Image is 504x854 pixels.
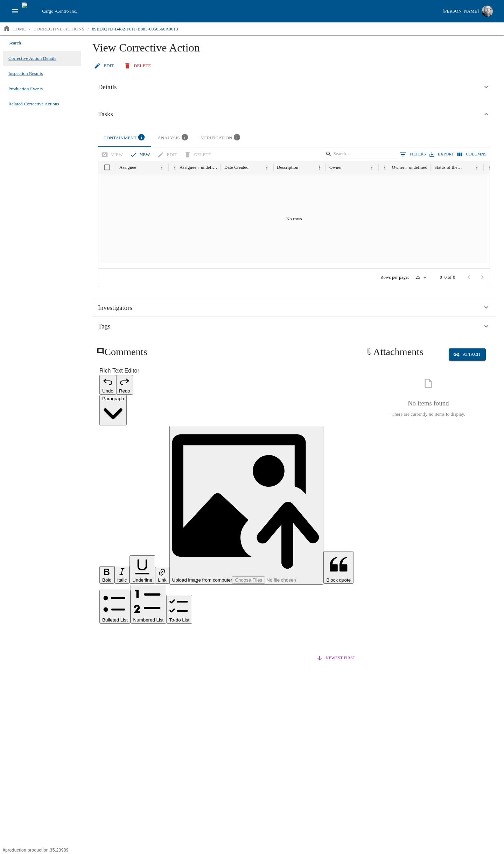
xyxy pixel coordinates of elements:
[315,163,324,172] button: Menu
[428,149,456,159] button: Export
[326,577,351,583] span: Block quote
[440,274,455,280] p: 0–0 of 0
[8,38,21,48] a: Search
[463,163,472,172] button: Sort
[277,165,298,170] div: Description
[392,411,465,418] p: There are currently no items to display.
[29,26,30,33] li: /
[392,165,427,170] div: Owner » undefined
[169,617,189,623] span: To-do List
[133,617,164,623] span: Numbered List
[412,273,429,283] div: 25
[201,133,242,143] div: Verification
[443,7,479,15] div: [PERSON_NAME]
[56,8,77,14] span: Centro Inc.
[92,102,496,126] div: Tasks
[456,149,488,159] button: Select columns
[92,78,496,97] div: Details
[92,126,496,293] div: Tasks
[104,133,147,143] div: Containment
[249,163,259,172] button: Sort
[8,70,43,77] span: Inspection Results
[365,346,423,358] h2: Attachments
[169,426,324,585] button: Upload image from computer
[485,163,495,172] button: Menu
[12,26,26,33] p: home
[99,566,114,584] button: Bold
[131,585,167,624] button: Numbered List
[323,551,353,584] button: Block quote
[87,26,89,33] li: /
[472,163,482,172] button: Menu
[170,163,180,172] button: Menu
[98,82,117,92] span: Details
[8,5,22,18] button: open drawer
[325,149,398,161] div: Search
[92,41,496,60] h1: View Corrective Action
[8,40,21,47] span: Search
[102,396,124,401] span: Paragraph
[92,26,178,33] p: 89ED02FD-B482-F011-B883-0050560A0013
[158,577,166,583] span: Link
[132,577,152,583] span: Underline
[482,6,493,17] img: Profile image
[119,388,130,394] span: Redo
[31,23,87,35] a: corrective-actions
[92,60,117,72] a: Edit
[343,163,352,172] button: Sort
[380,274,409,280] p: Rows per page:
[104,346,147,357] span: Comments
[99,395,127,425] button: Paragraph, Heading
[166,595,192,624] button: To-do List
[172,577,232,583] span: Upload image from computer
[114,566,129,584] button: Italic
[92,317,496,336] div: Tags
[329,165,342,170] div: Owner
[367,163,377,172] button: Menu
[122,60,154,72] button: Delete
[102,577,112,583] span: Bold
[99,367,354,375] label: Rich Text Editor
[116,375,133,395] button: Redo
[98,303,132,313] span: Investigators
[117,577,127,583] span: Italic
[333,149,388,159] input: Search…
[92,298,496,317] div: Investigators
[34,26,84,33] p: corrective-actions
[102,617,128,623] span: Bulleted List
[434,165,462,170] div: Status of the task
[315,653,357,663] button: Reverse sort order
[89,23,181,35] a: 89ED02FD-B482-F011-B883-0050560A0013
[380,163,390,172] button: Menu
[128,149,153,161] button: new
[299,163,308,172] button: Sort
[39,8,440,15] div: Cargo -
[102,388,113,394] span: Undo
[119,165,136,170] div: Assignee
[99,590,131,624] button: Bulleted List
[155,567,169,584] button: Link
[129,555,155,584] button: Underline
[398,149,428,160] button: Show filters
[99,630,354,638] div: Rich Text Editor. Editing area: main. Press Alt+0 for help.
[98,321,110,332] span: Tags
[99,375,116,395] button: Undo
[8,100,59,107] span: Related Corrective Actions
[8,55,56,62] span: Corrective Action Details
[98,174,490,263] div: No rows
[440,4,496,19] button: [PERSON_NAME]
[224,165,248,170] div: Date Created
[137,163,146,172] button: Sort
[98,109,113,119] span: Tasks
[8,85,43,92] span: Production Events
[449,348,486,361] button: Attach
[408,398,449,409] h6: No items found
[22,2,39,20] img: cargo logo
[8,84,43,94] a: Production Events
[262,163,272,172] button: Menu
[99,375,354,624] div: Editor toolbar
[158,133,190,143] div: Analysis
[8,54,56,63] a: Corrective Action Details
[180,165,217,170] div: Assignee » undefined
[157,163,167,172] button: Menu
